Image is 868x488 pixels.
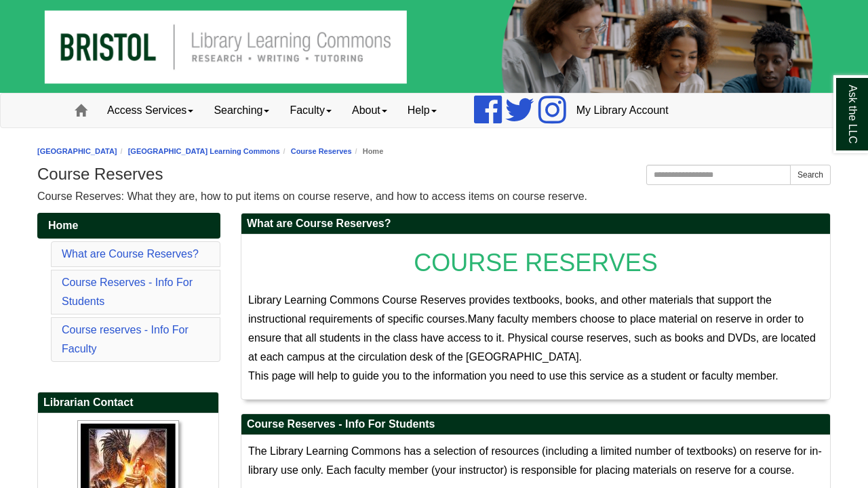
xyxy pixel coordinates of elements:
a: Home [37,213,220,239]
span: Library Learning Commons Course Reserves provides textbooks, books, and other materials that supp... [248,294,772,325]
li: Home [352,145,384,158]
h2: Librarian Contact [38,392,218,413]
span: This page will help to guide you to the information you need to use this service as a student or ... [248,370,778,382]
a: Course Reserves - Info For Students [62,277,193,307]
a: Faculty [279,94,342,127]
span: Home [48,220,78,231]
nav: breadcrumb [37,145,831,158]
h2: What are Course Reserves? [241,213,830,235]
a: About [342,94,397,127]
span: Many faculty members choose to place material on reserve in order to ensure that all students in ... [248,313,816,363]
span: The Library Learning Commons has a selection of resources (including a limited number of textbook... [248,445,822,476]
a: Access Services [97,94,203,127]
a: What are Course Reserves? [62,248,199,260]
a: Searching [203,94,279,127]
a: Course Reserves [291,147,352,155]
span: COURSE RESERVES [414,249,657,277]
a: Help [397,94,447,127]
button: Search [790,165,831,185]
h2: Course Reserves - Info For Students [241,414,830,435]
a: [GEOGRAPHIC_DATA] Learning Commons [128,147,280,155]
span: Course Reserves: What they are, how to put items on course reserve, and how to access items on co... [37,190,587,202]
a: [GEOGRAPHIC_DATA] [37,147,117,155]
a: Course reserves - Info For Faculty [62,324,189,354]
a: My Library Account [566,94,679,127]
h1: Course Reserves [37,165,831,184]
